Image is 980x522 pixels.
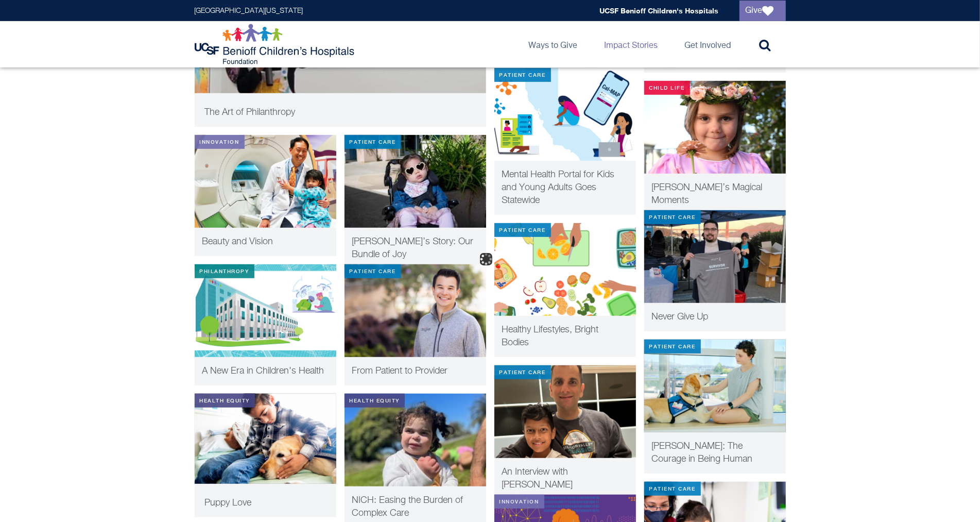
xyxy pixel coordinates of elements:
div: Innovation [494,495,544,509]
img: Leia napping in her chair [345,135,486,228]
a: Give [740,1,786,21]
img: puppy-love-thumb.png [195,394,336,484]
div: Health Equity [345,394,405,408]
img: Mariana.jpeg [345,394,486,486]
div: Health Equity [195,394,255,408]
span: Puppy Love [205,498,252,508]
a: Patient Care Chris holding up a survivor tee shirt Never Give Up [644,210,786,331]
div: Patient Care [494,68,551,82]
img: CAL MAP [494,68,636,161]
span: NICH: Easing the Burden of Complex Care [352,496,463,518]
a: Patient Care Leia napping in her chair [PERSON_NAME]’s Story: Our Bundle of Joy [345,135,486,269]
img: Chris holding up a survivor tee shirt [644,210,786,303]
img: elena-thumbnail-video-no-button.png [644,340,786,432]
a: Patient Care [PERSON_NAME]: The Courage in Being Human [644,340,786,474]
img: Healthy Bodies Healthy Minds [494,223,636,316]
span: Beauty and Vision [202,237,273,246]
a: Child Life [PERSON_NAME]’s Magical Moments [644,81,786,215]
div: Innovation [195,135,245,149]
a: Health Equity Puppy Love [195,394,336,517]
span: An Interview with [PERSON_NAME] [502,467,573,490]
div: Patient Care [345,264,401,278]
div: Child Life [644,81,690,95]
img: From patient to provider [345,264,486,357]
span: Never Give Up [652,312,709,322]
img: Logo for UCSF Benioff Children's Hospitals Foundation [195,24,357,65]
span: [PERSON_NAME]’s Story: Our Bundle of Joy [352,237,474,259]
a: Ways to Give [521,21,586,68]
a: [GEOGRAPHIC_DATA][US_STATE] [195,7,303,14]
img: new hospital building [195,264,336,357]
span: Mental Health Portal for Kids and Young Adults Goes Statewide [502,170,615,205]
a: Patient Care CAL MAP Mental Health Portal for Kids and Young Adults Goes Statewide [494,68,636,215]
span: A New Era in Children's Health [202,366,324,376]
div: Patient Care [494,223,551,237]
a: Get Involved [677,21,740,68]
span: Healthy Lifestyles, Bright Bodies [502,325,599,347]
div: Patient Care [644,340,701,353]
a: Patient Care Tej and Raghav on their one-year “liverversary”. An Interview with [PERSON_NAME] [494,365,636,499]
div: Patient Care [644,482,701,496]
span: [PERSON_NAME]’s Magical Moments [652,183,763,205]
a: Patient Care From patient to provider From Patient to Provider [345,264,486,385]
div: Patient Care [494,365,551,379]
a: Innovation Beauty and Vision [195,135,336,256]
a: UCSF Benioff Children's Hospitals [600,6,719,15]
img: Tej and Raghav on their one-year “liverversary”. [494,365,636,458]
span: From Patient to Provider [352,366,448,376]
a: Philanthropy new hospital building A New Era in Children's Health [195,264,336,385]
div: Patient Care [345,135,401,149]
a: Impact Stories [596,21,666,68]
div: Patient Care [644,210,701,224]
span: The Art of Philanthropy [205,108,296,117]
div: Philanthropy [195,264,254,278]
span: [PERSON_NAME]: The Courage in Being Human [652,442,753,464]
a: Patient Care Healthy Bodies Healthy Minds Healthy Lifestyles, Bright Bodies [494,223,636,357]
